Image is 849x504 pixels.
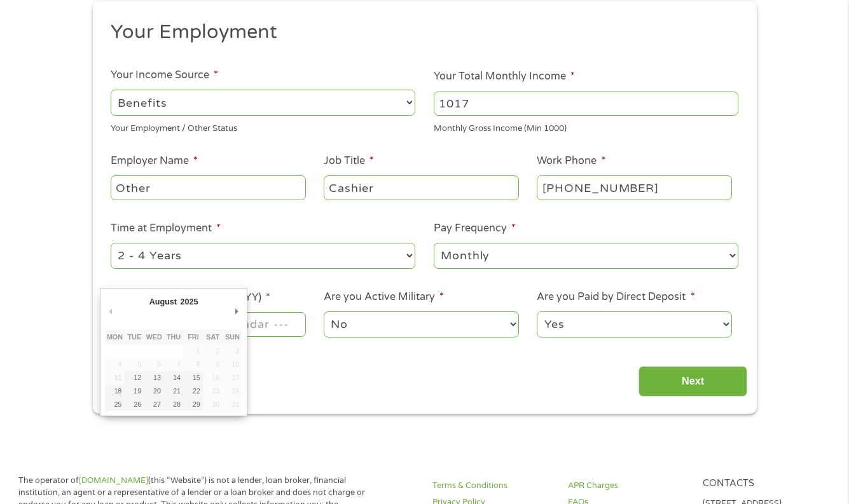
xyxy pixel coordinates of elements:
[125,371,144,385] button: 12
[434,118,738,135] div: Monthly Gross Income (Min 1000)
[206,333,219,341] abbr: Saturday
[164,371,184,385] button: 14
[537,154,605,168] label: Work Phone
[128,333,142,341] abbr: Tuesday
[105,398,125,411] button: 25
[164,398,184,411] button: 28
[164,385,184,398] button: 21
[432,480,553,492] a: Terms & Conditions
[537,290,694,304] label: Are you Paid by Direct Deposit
[434,222,516,235] label: Pay Frequency
[111,69,218,82] label: Your Income Source
[324,154,374,168] label: Job Title
[111,118,415,135] div: Your Employment / Other Status
[225,333,240,341] abbr: Sunday
[105,385,125,398] button: 18
[111,222,221,235] label: Time at Employment
[144,385,164,398] button: 20
[183,398,203,411] button: 29
[179,293,200,310] div: 2025
[231,303,242,320] button: Next Month
[125,398,144,411] button: 26
[638,366,747,397] input: Next
[703,478,823,490] h4: Contacts
[125,385,144,398] button: 19
[144,398,164,411] button: 27
[107,333,123,341] abbr: Monday
[167,333,181,341] abbr: Thursday
[105,303,116,320] button: Previous Month
[188,333,198,341] abbr: Friday
[111,20,729,45] h2: Your Employment
[183,371,203,385] button: 15
[79,475,148,486] a: [DOMAIN_NAME]
[111,175,305,200] input: Walmart
[537,175,731,200] input: (231) 754-4010
[568,480,688,492] a: APR Charges
[144,371,164,385] button: 13
[324,175,518,200] input: Cashier
[146,333,162,341] abbr: Wednesday
[148,293,179,310] div: August
[434,70,575,83] label: Your Total Monthly Income
[324,290,444,304] label: Are you Active Military
[183,385,203,398] button: 22
[434,92,738,116] input: 1800
[111,154,198,168] label: Employer Name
